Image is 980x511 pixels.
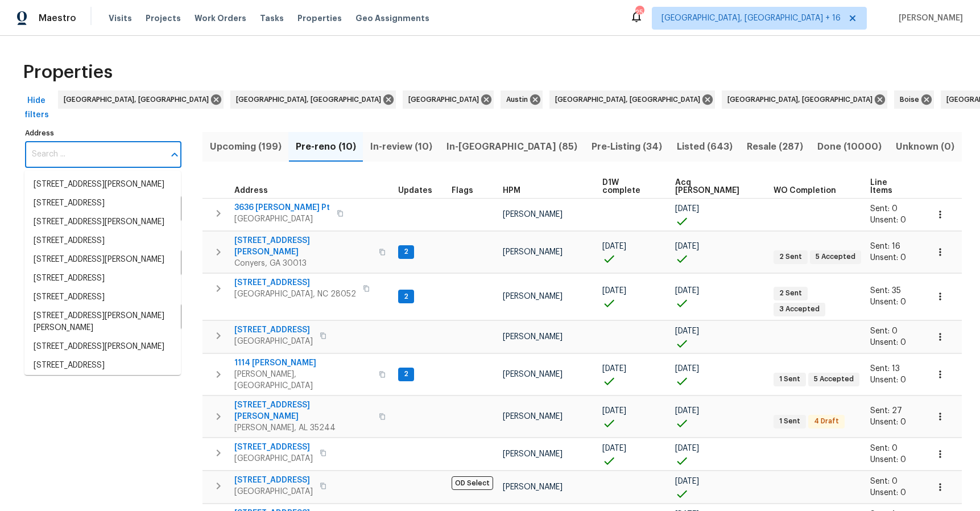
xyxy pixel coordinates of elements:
li: [STREET_ADDRESS] [24,269,181,288]
span: 5 Accepted [811,252,860,262]
span: 4 Draft [809,417,843,426]
span: Sent: 35 [870,287,901,295]
span: [STREET_ADDRESS][PERSON_NAME] [234,399,372,422]
span: Sent: 27 [870,407,902,415]
span: Maestro [39,13,76,24]
span: [DATE] [675,287,699,295]
span: Pre-reno (10) [295,139,356,155]
span: [GEOGRAPHIC_DATA], [GEOGRAPHIC_DATA] [555,94,705,105]
span: [DATE] [602,407,626,415]
span: 2 [399,292,413,302]
div: 254 [635,7,643,18]
span: [STREET_ADDRESS] [234,442,313,453]
label: Address [25,130,181,137]
span: Conyers, GA 30013 [234,258,372,269]
span: [PERSON_NAME] [503,333,563,341]
span: 5 Accepted [809,374,858,384]
button: Close [167,147,183,163]
span: HPM [503,187,520,195]
li: [STREET_ADDRESS][PERSON_NAME] [24,175,181,194]
button: Hide filters [18,90,55,125]
span: Visits [109,13,132,24]
span: Unsent: 0 [870,254,906,262]
span: Properties [297,13,342,24]
span: Unsent: 0 [870,489,906,497]
li: [STREET_ADDRESS][PERSON_NAME] [24,213,181,232]
span: 1114 [PERSON_NAME] [234,357,372,369]
span: [PERSON_NAME] [894,13,963,24]
div: [GEOGRAPHIC_DATA], [GEOGRAPHIC_DATA] [549,90,715,109]
span: [DATE] [675,407,699,415]
span: [DATE] [675,477,699,485]
span: [GEOGRAPHIC_DATA] [234,213,330,225]
div: [GEOGRAPHIC_DATA], [GEOGRAPHIC_DATA] [230,90,396,109]
span: Hide filters [23,94,50,122]
div: [GEOGRAPHIC_DATA], [GEOGRAPHIC_DATA] [58,90,224,109]
span: [GEOGRAPHIC_DATA], [GEOGRAPHIC_DATA] [727,94,877,105]
span: 2 [399,247,413,257]
span: Austin [506,94,532,105]
span: 3 Accepted [775,304,824,314]
div: Austin [501,90,543,109]
span: [GEOGRAPHIC_DATA], [GEOGRAPHIC_DATA] + 16 [661,13,841,24]
span: [PERSON_NAME], AL 35244 [234,422,372,434]
span: Sent: 0 [870,444,898,452]
span: [DATE] [602,365,626,373]
span: Unsent: 0 [870,339,906,347]
span: 1 Sent [775,417,805,426]
div: [GEOGRAPHIC_DATA], [GEOGRAPHIC_DATA] [722,90,887,109]
div: [GEOGRAPHIC_DATA] [403,90,494,109]
span: [DATE] [602,444,626,452]
span: Tasks [260,14,284,22]
span: Properties [23,67,113,78]
span: Unsent: 0 [870,418,906,426]
span: OD Select [452,476,493,490]
span: Unsent: 0 [870,376,906,384]
span: Resale (287) [746,139,803,155]
span: [PERSON_NAME], [GEOGRAPHIC_DATA] [234,369,372,392]
span: [GEOGRAPHIC_DATA] [234,453,313,464]
span: [PERSON_NAME] [503,370,563,378]
span: Listed (643) [676,139,733,155]
span: Unsent: 0 [870,456,906,464]
span: [GEOGRAPHIC_DATA], [GEOGRAPHIC_DATA] [236,94,386,105]
span: [DATE] [602,242,626,250]
span: 1 Sent [775,374,805,384]
span: [PERSON_NAME] [503,413,563,421]
span: Sent: 16 [870,242,900,250]
span: Sent: 13 [870,365,900,373]
span: 3636 [PERSON_NAME] Pt [234,202,330,213]
span: [PERSON_NAME] [503,248,563,256]
li: [STREET_ADDRESS][PERSON_NAME] [24,337,181,356]
span: [GEOGRAPHIC_DATA], [GEOGRAPHIC_DATA] [64,94,213,105]
span: Work Orders [195,13,246,24]
span: Unsent: 0 [870,298,906,306]
span: Pre-Listing (34) [592,139,663,155]
span: [DATE] [675,242,699,250]
span: [DATE] [602,287,626,295]
span: [PERSON_NAME] [503,483,563,491]
span: [STREET_ADDRESS][PERSON_NAME] [234,235,372,258]
li: [STREET_ADDRESS] [24,288,181,307]
li: [STREET_ADDRESS] [24,232,181,250]
span: 2 [399,369,413,379]
span: [GEOGRAPHIC_DATA], NC 28052 [234,289,356,300]
span: Unsent: 0 [870,216,906,224]
input: Search ... [25,141,164,168]
span: [DATE] [675,365,699,373]
span: Boise [900,94,924,105]
span: 2 Sent [775,289,807,298]
li: [STREET_ADDRESS] [24,375,181,394]
span: [GEOGRAPHIC_DATA] [234,486,313,497]
span: Geo Assignments [355,13,429,24]
span: [STREET_ADDRESS] [234,324,313,336]
span: Line Items [870,179,908,195]
div: Boise [894,90,934,109]
span: Projects [146,13,181,24]
span: Sent: 0 [870,327,898,335]
li: [STREET_ADDRESS][PERSON_NAME] [24,250,181,269]
span: Sent: 0 [870,477,898,485]
span: [STREET_ADDRESS] [234,475,313,486]
span: Address [234,187,268,195]
span: [DATE] [675,444,699,452]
